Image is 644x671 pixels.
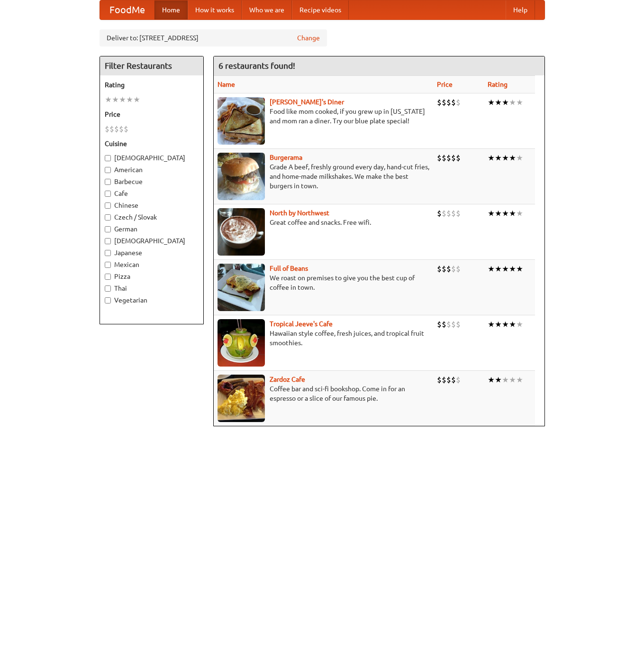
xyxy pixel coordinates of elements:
[456,264,461,274] li: $
[446,319,451,330] li: $
[488,319,495,330] li: ★
[218,81,235,88] a: Name
[112,94,119,105] li: ★
[105,155,111,161] input: [DEMOGRAPHIC_DATA]
[105,236,199,246] label: [DEMOGRAPHIC_DATA]
[105,153,199,163] label: [DEMOGRAPHIC_DATA]
[188,0,242,19] a: How it works
[119,124,124,134] li: $
[516,208,523,219] li: ★
[100,29,327,46] div: Deliver to: [STREET_ADDRESS]
[437,208,442,219] li: $
[451,153,456,163] li: $
[488,153,495,163] li: ★
[442,97,446,108] li: $
[270,265,308,272] a: Full of Beans
[218,329,429,348] p: Hawaiian style coffee, fresh juices, and tropical fruit smoothies.
[218,208,265,256] img: north.jpg
[495,208,502,219] li: ★
[516,264,523,274] li: ★
[105,284,199,293] label: Thai
[442,153,446,163] li: $
[437,97,442,108] li: $
[105,165,199,175] label: American
[502,264,509,274] li: ★
[516,153,523,163] li: ★
[105,139,199,148] h5: Cuisine
[270,154,302,161] a: Burgerama
[270,209,329,217] a: North by Northwest
[437,153,442,163] li: $
[105,202,111,209] input: Chinese
[502,153,509,163] li: ★
[105,297,111,303] input: Vegetarian
[105,110,199,119] h5: Price
[105,238,111,244] input: [DEMOGRAPHIC_DATA]
[509,375,516,385] li: ★
[495,153,502,163] li: ★
[502,375,509,385] li: ★
[446,264,451,274] li: $
[495,375,502,385] li: ★
[446,97,451,108] li: $
[502,319,509,330] li: ★
[218,375,265,422] img: zardoz.jpg
[516,319,523,330] li: ★
[456,97,461,108] li: $
[105,124,109,134] li: $
[270,320,333,328] b: Tropical Jeeve's Cafe
[516,97,523,108] li: ★
[446,375,451,385] li: $
[451,375,456,385] li: $
[488,81,508,88] a: Rating
[509,208,516,219] li: ★
[270,376,305,383] a: Zardoz Cafe
[105,179,111,185] input: Barbecue
[437,319,442,330] li: $
[218,319,265,367] img: jeeves.jpg
[119,94,126,105] li: ★
[509,153,516,163] li: ★
[502,97,509,108] li: ★
[509,319,516,330] li: ★
[105,248,199,257] label: Japanese
[218,273,429,292] p: We roast on premises to give you the best cup of coffee in town.
[105,262,111,268] input: Mexican
[297,33,320,43] a: Change
[126,94,133,105] li: ★
[133,94,140,105] li: ★
[488,264,495,274] li: ★
[488,375,495,385] li: ★
[218,97,265,145] img: sallys.jpg
[488,97,495,108] li: ★
[218,61,295,70] ng-pluralize: 6 restaurants found!
[105,177,199,186] label: Barbecue
[456,375,461,385] li: $
[456,208,461,219] li: $
[105,201,199,210] label: Chinese
[218,107,429,126] p: Food like mom cooked, if you grew up in [US_STATE] and mom ran a diner. Try our blue plate special!
[100,0,154,19] a: FoodMe
[270,98,344,106] a: [PERSON_NAME]'s Diner
[105,274,111,280] input: Pizza
[105,285,111,292] input: Thai
[105,94,112,105] li: ★
[437,264,442,274] li: $
[495,264,502,274] li: ★
[218,264,265,311] img: beans.jpg
[442,319,446,330] li: $
[105,295,199,305] label: Vegetarian
[437,81,453,88] a: Price
[105,272,199,281] label: Pizza
[218,218,429,227] p: Great coffee and snacks. Free wifi.
[218,153,265,200] img: burgerama.jpg
[105,250,111,256] input: Japanese
[509,97,516,108] li: ★
[105,167,111,173] input: American
[442,264,446,274] li: $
